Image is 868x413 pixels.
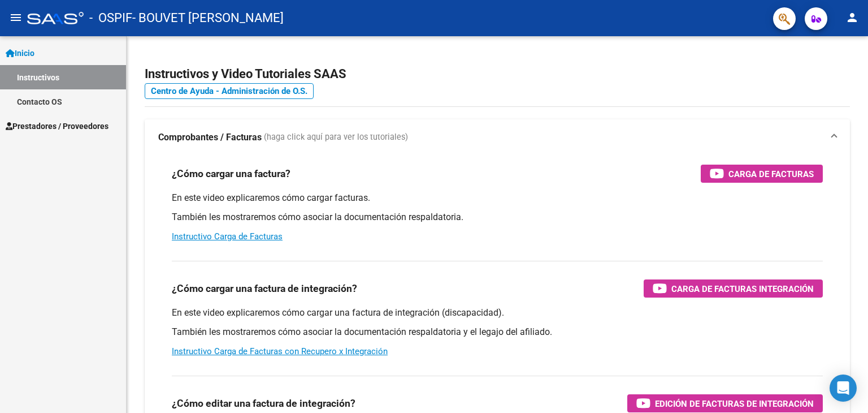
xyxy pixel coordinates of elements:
[158,131,262,144] strong: Comprobantes / Facturas
[701,165,823,183] button: Carga de Facturas
[132,6,284,31] span: - BOUVET [PERSON_NAME]
[264,131,408,144] span: (haga click aquí para ver los tutoriales)
[172,211,823,223] p: También les mostraremos cómo asociar la documentación respaldatoria.
[172,192,823,204] p: En este video explicaremos cómo cargar facturas.
[830,375,857,402] div: Open Intercom Messenger
[172,395,355,411] h3: ¿Cómo editar una factura de integración?
[845,11,859,24] mat-icon: person
[172,281,357,296] h3: ¿Cómo cargar una factura de integración?
[172,231,283,242] a: Instructivo Carga de Facturas
[627,394,823,412] button: Edición de Facturas de integración
[145,119,850,156] mat-expansion-panel-header: Comprobantes / Facturas (haga click aquí para ver los tutoriales)
[172,166,290,182] h3: ¿Cómo cargar una factura?
[172,346,388,356] a: Instructivo Carga de Facturas con Recupero x Integración
[6,47,34,59] span: Inicio
[9,11,23,24] mat-icon: menu
[145,63,850,85] h2: Instructivos y Video Tutoriales SAAS
[728,167,814,181] span: Carga de Facturas
[644,279,823,298] button: Carga de Facturas Integración
[6,120,108,132] span: Prestadores / Proveedores
[671,282,814,296] span: Carga de Facturas Integración
[145,83,314,99] a: Centro de Ayuda - Administración de O.S.
[89,6,132,31] span: - OSPIF
[172,307,823,319] p: En este video explicaremos cómo cargar una factura de integración (discapacidad).
[172,326,823,338] p: También les mostraremos cómo asociar la documentación respaldatoria y el legajo del afiliado.
[655,397,814,411] span: Edición de Facturas de integración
